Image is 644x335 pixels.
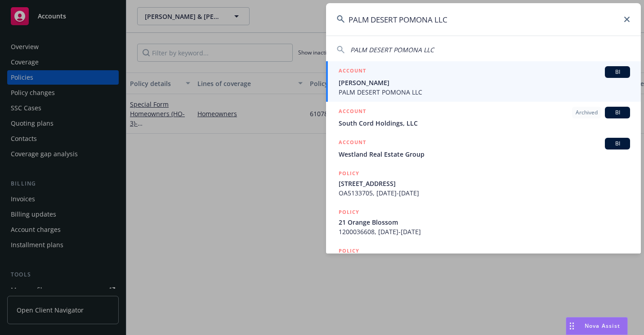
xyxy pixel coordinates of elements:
[585,322,620,330] span: Nova Assist
[339,227,630,236] span: 1200036608, [DATE]-[DATE]
[608,68,626,76] span: BI
[566,317,628,335] button: Nova Assist
[576,109,598,117] span: Archived
[339,66,366,77] h5: ACCOUNT
[339,179,630,188] span: [STREET_ADDRESS]
[339,208,359,217] h5: POLICY
[326,203,641,241] a: POLICY21 Orange Blossom1200036608, [DATE]-[DATE]
[339,138,366,149] h5: ACCOUNT
[339,107,366,118] h5: ACCOUNT
[566,317,577,335] div: Drag to move
[326,3,641,36] input: Search...
[608,140,626,148] span: BI
[326,164,641,203] a: POLICY[STREET_ADDRESS]OA5133705, [DATE]-[DATE]
[326,102,641,133] a: ACCOUNTArchivedBISouth Cord Holdings, LLC
[339,188,630,198] span: OA5133705, [DATE]-[DATE]
[326,61,641,102] a: ACCOUNTBI[PERSON_NAME]PALM DESERT POMONA LLC
[339,118,630,128] span: South Cord Holdings, LLC
[339,87,630,97] span: PALM DESERT POMONA LLC
[350,45,434,54] span: PALM DESERT POMONA LLC
[339,78,630,87] span: [PERSON_NAME]
[326,241,641,280] a: POLICY
[608,109,626,117] span: BI
[326,133,641,164] a: ACCOUNTBIWestland Real Estate Group
[339,246,359,255] h5: POLICY
[339,169,359,178] h5: POLICY
[339,149,630,159] span: Westland Real Estate Group
[339,217,630,227] span: 21 Orange Blossom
